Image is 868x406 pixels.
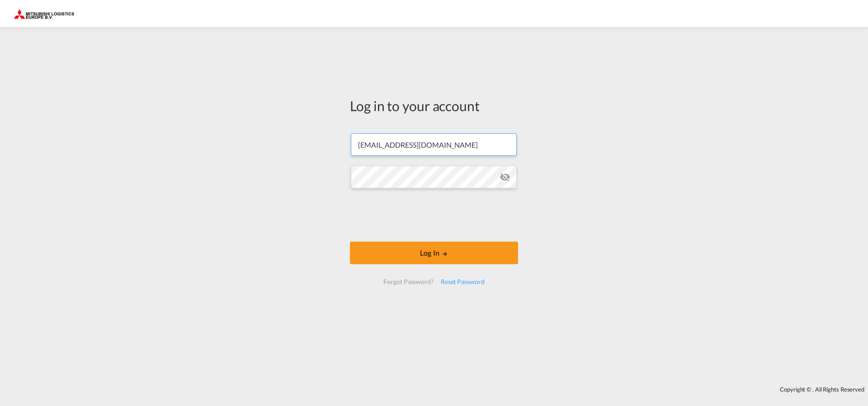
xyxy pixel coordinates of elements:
div: Reset Password [437,274,488,290]
input: Enter email/phone number [351,133,517,156]
iframe: reCAPTCHA [365,197,503,233]
div: Forgot Password? [380,274,437,290]
div: Log in to your account [350,96,518,115]
md-icon: icon-eye-off [500,172,510,182]
button: LOGIN [350,242,518,264]
img: 0def066002f611f0b450c5c881a5d6ed.png [14,4,75,24]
